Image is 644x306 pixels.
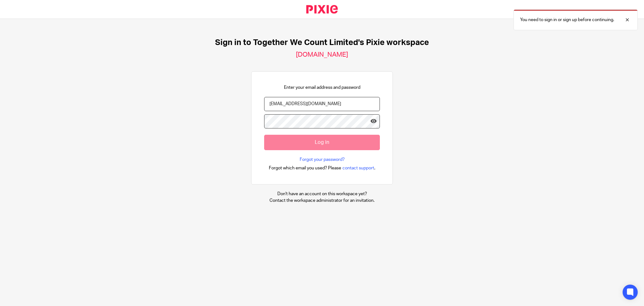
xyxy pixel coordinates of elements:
[264,97,380,111] input: name@example.com
[269,164,375,172] div: .
[269,191,375,197] p: Don't have an account on this workspace yet?
[300,156,345,163] a: Forgot your password?
[215,38,429,48] h1: Sign in to Together We Count Limited's Pixie workspace
[342,165,374,171] span: contact support
[284,84,360,91] p: Enter your email address and password
[269,197,375,204] p: Contact the workspace administrator for an invitation.
[296,51,348,59] h2: [DOMAIN_NAME]
[520,17,614,23] p: You need to sign in or sign up before continuing.
[269,165,341,171] span: Forgot which email you used? Please
[264,135,380,150] input: Log in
